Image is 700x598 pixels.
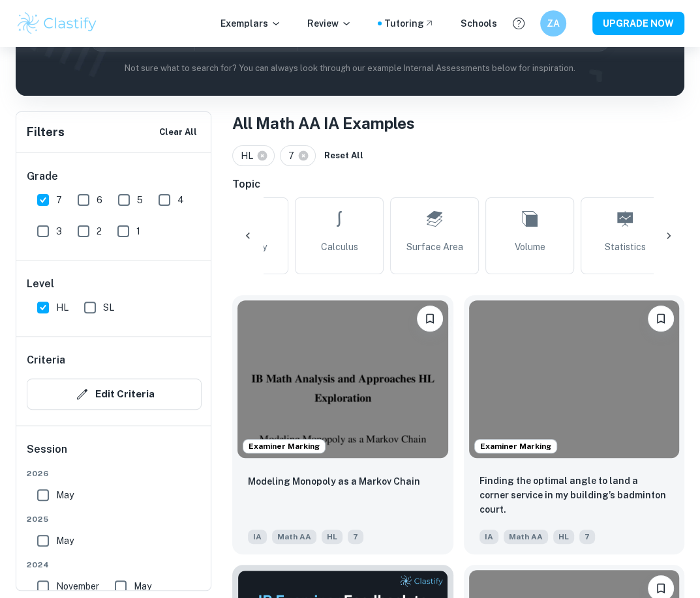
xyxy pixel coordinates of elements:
span: 3 [56,224,62,238]
h6: ZA [546,16,561,31]
span: Examiner Marking [475,440,556,452]
span: 7 [579,530,595,544]
img: Math AA IA example thumbnail: Modeling Monopoly as a Markov Chain [237,300,448,458]
h6: Session [27,442,202,468]
span: November [56,579,99,593]
h6: Grade [27,169,202,184]
button: UPGRADE NOW [592,12,684,35]
span: IA [248,530,267,544]
span: HL [241,149,259,163]
img: Clastify logo [16,10,99,36]
span: 1 [136,224,140,238]
button: Reset All [321,146,367,165]
span: 5 [137,193,143,207]
span: May [134,579,151,593]
h6: Level [27,276,202,292]
span: HL [553,530,574,544]
span: 7 [348,530,363,544]
h1: All Math AA IA Examples [232,111,684,135]
span: HL [322,530,342,544]
span: 2024 [27,559,202,571]
span: 4 [177,193,184,207]
button: Bookmark [417,306,443,332]
button: Clear All [156,122,200,142]
span: Math AA [272,530,316,544]
span: Volume [515,240,545,254]
a: Examiner MarkingBookmarkFinding the optimal angle to land a corner service in my building’s badmi... [464,295,685,554]
a: Tutoring [384,16,434,31]
p: Exemplars [221,16,281,31]
span: SL [103,300,114,315]
h6: Criteria [27,352,65,368]
a: Examiner MarkingBookmarkModeling Monopoly as a Markov ChainIAMath AAHL7 [232,295,453,554]
span: Statistics [605,240,646,254]
span: 2025 [27,513,202,525]
img: Math AA IA example thumbnail: Finding the optimal angle to land a corn [469,300,680,458]
span: 7 [56,193,62,207]
span: 7 [288,149,300,163]
span: Surface Area [406,240,463,254]
span: Math AA [504,530,548,544]
h6: Filters [27,123,65,141]
p: Finding the optimal angle to land a corner service in my building’s badminton court. [479,474,669,517]
span: Calculus [321,240,358,254]
a: Schools [461,16,497,31]
div: HL [232,145,275,166]
span: May [56,488,74,502]
p: Not sure what to search for? You can always look through our example Internal Assessments below f... [26,62,674,75]
span: Examiner Marking [243,440,325,452]
span: HL [56,300,68,315]
button: Edit Criteria [27,378,202,410]
p: Review [307,16,352,31]
div: 7 [280,145,316,166]
span: May [56,534,74,548]
button: Help and Feedback [508,12,530,35]
span: 2 [97,224,102,238]
button: ZA [540,10,566,36]
span: 2026 [27,468,202,479]
button: Bookmark [648,306,674,332]
span: 6 [97,193,102,207]
span: IA [479,530,498,544]
p: Modeling Monopoly as a Markov Chain [248,474,420,489]
h6: Topic [232,177,684,192]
